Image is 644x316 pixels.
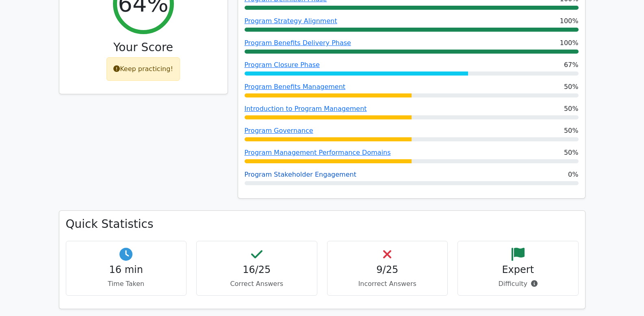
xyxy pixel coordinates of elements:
h3: Your Score [66,41,221,54]
p: Correct Answers [203,279,310,289]
a: Introduction to Program Management [245,105,367,113]
h3: Quick Statistics [66,217,579,231]
a: Program Benefits Delivery Phase [245,39,351,47]
span: 0% [568,170,578,180]
a: Program Closure Phase [245,61,320,69]
p: Incorrect Answers [334,279,441,289]
a: Program Strategy Alignment [245,17,337,25]
h4: 9/25 [334,264,441,276]
a: Program Governance [245,127,313,134]
h4: 16 min [73,264,180,276]
span: 50% [564,126,579,136]
span: 100% [560,38,579,48]
p: Time Taken [73,279,180,289]
a: Program Management Performance Domains [245,149,391,156]
a: Program Stakeholder Engagement [245,171,356,178]
h4: 16/25 [203,264,310,276]
span: 50% [564,82,579,92]
a: Program Benefits Management [245,83,346,91]
p: Difficulty [464,279,572,289]
span: 67% [564,60,579,70]
span: 50% [564,104,579,114]
h4: Expert [464,264,572,276]
div: Keep practicing! [106,57,180,81]
span: 100% [560,16,579,26]
span: 50% [564,148,579,158]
